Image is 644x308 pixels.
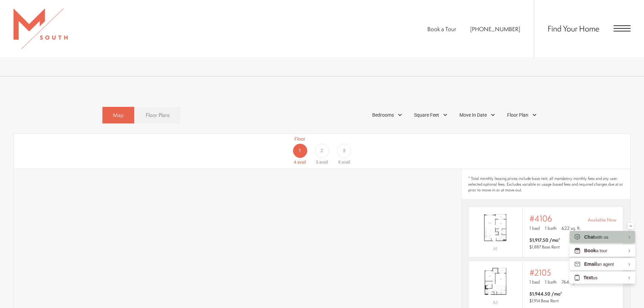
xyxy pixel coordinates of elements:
span: $1,887 Base Rent [529,244,560,250]
span: 3 [343,147,345,154]
span: 5 [316,160,318,165]
a: View #4106 [468,207,623,257]
span: Floor Plans [146,111,170,119]
img: #4106 - 1 bedroom floor plan layout with 1 bathroom and 622 square feet [469,211,522,244]
span: 9 [338,160,340,165]
span: A1 [493,246,497,252]
span: Bedrooms [372,112,394,119]
a: Book a Tour [427,25,456,33]
a: Call Us at 813-570-8014 [470,25,520,33]
span: Move In Date [459,112,487,119]
span: 1 bed [529,225,540,232]
span: $1,944.50 /mo* [529,290,562,297]
span: 1 bath [545,225,556,232]
span: 764 sq. ft. [562,279,580,285]
span: avail [341,160,350,165]
button: Open Menu [614,25,630,31]
span: [PHONE_NUMBER] [470,25,520,33]
span: $1,914 Base Rent [529,298,559,304]
span: #2105 [529,268,551,277]
span: $1,917.50 /mo* [529,237,560,243]
span: Available Now [588,216,616,223]
span: #4106 [529,214,552,223]
img: MSouth [14,8,68,49]
span: A3 [493,300,498,305]
span: Square Feet [414,112,439,119]
span: Floor Plan [507,112,528,119]
span: 2 [320,147,323,154]
span: 1 bath [545,279,556,285]
span: 1 bed [529,279,540,285]
a: Floor 2 [311,136,333,166]
span: avail [319,160,328,165]
a: Floor 3 [333,136,355,166]
span: * Total monthly leasing prices include base rent, all mandatory monthly fees and any user-selecte... [468,176,623,193]
a: Find Your Home [548,23,599,34]
img: #2105 - 1 bedroom floor plan layout with 1 bathroom and 764 square feet [469,264,522,298]
span: Map [113,111,124,119]
span: 622 sq. ft. [562,225,581,232]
